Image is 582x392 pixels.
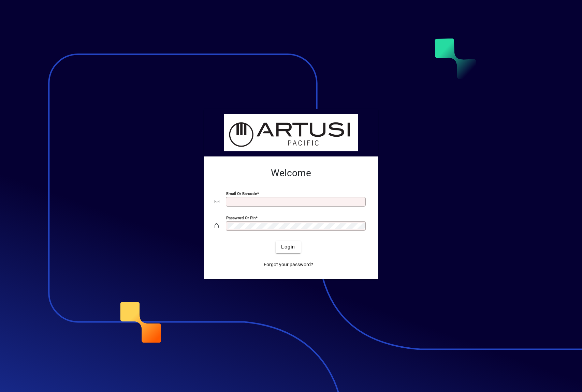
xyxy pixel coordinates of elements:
[281,243,295,251] span: Login
[215,167,367,179] h2: Welcome
[226,191,257,196] mat-label: Email or Barcode
[264,261,313,268] span: Forgot your password?
[261,259,316,271] a: Forgot your password?
[276,241,301,253] button: Login
[226,215,256,220] mat-label: Password or Pin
